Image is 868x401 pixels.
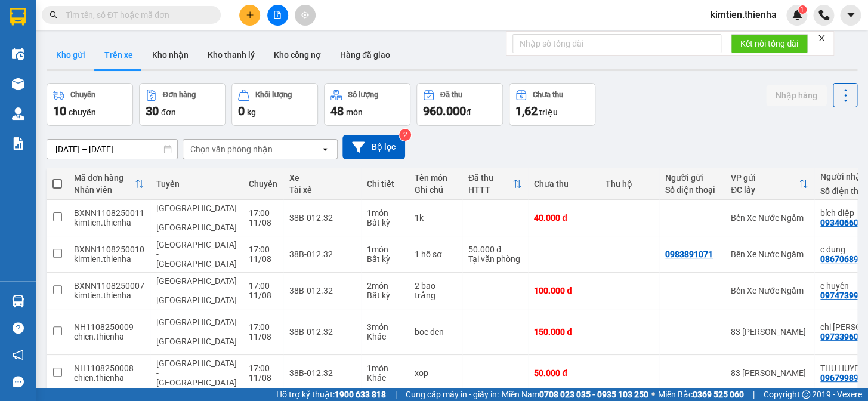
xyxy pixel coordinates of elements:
[800,5,804,14] span: 1
[348,91,378,99] div: Số lượng
[74,373,144,383] div: chien.thienha
[534,368,594,378] div: 50.000 đ
[289,173,355,183] div: Xe
[156,276,237,305] span: [GEOGRAPHIC_DATA] - [GEOGRAPHIC_DATA]
[367,254,403,264] div: Bất kỳ
[249,291,277,300] div: 11/08
[423,104,466,118] span: 960.000
[731,327,808,337] div: 83 [PERSON_NAME]
[415,249,456,259] div: 1 hồ sơ
[66,8,206,21] input: Tìm tên, số ĐT hoặc mã đơn
[68,168,150,200] th: Toggle SortBy
[766,85,827,106] button: Nhập hàng
[534,213,594,223] div: 40.000 đ
[534,327,594,337] div: 150.000 đ
[47,83,133,126] button: Chuyến10chuyến
[820,291,868,300] div: 0974739901
[74,185,135,195] div: Nhân viên
[13,376,24,387] span: message
[264,41,330,69] button: Kho công nợ
[820,218,868,227] div: 0934066001
[139,83,226,126] button: Đơn hàng30đơn
[289,286,355,295] div: 38B-012.32
[367,281,403,291] div: 2 món
[15,87,202,106] b: GỬI : Bến Xe Nước Ngầm
[466,107,471,117] span: đ
[249,281,277,291] div: 17:00
[231,83,318,126] button: Khối lượng0kg
[156,240,237,269] span: [GEOGRAPHIC_DATA] - [GEOGRAPHIC_DATA]
[346,107,363,117] span: món
[239,5,260,26] button: plus
[146,104,159,118] span: 30
[731,368,808,378] div: 83 [PERSON_NAME]
[249,245,277,254] div: 17:00
[161,107,176,117] span: đơn
[47,41,95,69] button: Kho gửi
[606,179,653,189] div: Thu hộ
[820,332,868,341] div: 0973396063
[190,143,273,155] div: Chọn văn phòng nhận
[249,179,277,189] div: Chuyến
[324,83,410,126] button: Số lượng48món
[509,83,595,126] button: Chưa thu1,62 triệu
[53,104,66,118] span: 10
[468,185,512,195] div: HTTT
[342,135,405,159] button: Bộ lọc
[416,83,503,126] button: Đã thu960.000đ
[330,104,344,118] span: 48
[74,332,144,341] div: chien.thienha
[249,363,277,373] div: 17:00
[415,368,456,378] div: xop
[156,317,237,346] span: [GEOGRAPHIC_DATA] - [GEOGRAPHIC_DATA]
[276,388,386,401] span: Hỗ trợ kỹ thuật:
[289,185,355,195] div: Tài xế
[112,44,499,59] li: Hotline: 0981127575, 0981347575, 19009067
[534,179,594,189] div: Chưa thu
[798,5,807,14] sup: 1
[12,78,24,90] img: warehouse-icon
[10,8,26,26] img: logo-vxr
[69,107,96,117] span: chuyến
[255,91,292,99] div: Khối lượng
[395,388,397,401] span: |
[415,185,456,195] div: Ghi chú
[462,168,528,200] th: Toggle SortBy
[792,10,802,20] img: icon-new-feature
[440,91,462,99] div: Đã thu
[289,368,355,378] div: 38B-012.32
[468,254,522,264] div: Tại văn phòng
[143,41,198,69] button: Kho nhận
[701,7,786,22] span: kimtien.thienha
[249,254,277,264] div: 11/08
[731,286,808,295] div: Bến Xe Nước Ngầm
[249,332,277,341] div: 11/08
[367,179,403,189] div: Chi tiết
[840,5,861,26] button: caret-down
[731,213,808,223] div: Bến Xe Nước Ngầm
[13,349,24,360] span: notification
[406,388,499,401] span: Cung cấp máy in - giấy in:
[74,363,144,373] div: NH1108250008
[301,11,309,19] span: aim
[725,168,814,200] th: Toggle SortBy
[13,322,24,334] span: question-circle
[295,5,316,26] button: aim
[802,390,810,399] span: copyright
[74,245,144,254] div: BXNN1108250010
[74,218,144,227] div: kimtien.thienha
[15,15,75,75] img: logo.jpg
[415,213,456,223] div: 1k
[238,104,245,118] span: 0
[533,91,563,99] div: Chưa thu
[845,10,856,20] span: caret-down
[70,91,95,99] div: Chuyến
[12,295,24,307] img: warehouse-icon
[468,245,522,254] div: 50.000 đ
[156,359,237,387] span: [GEOGRAPHIC_DATA] - [GEOGRAPHIC_DATA]
[665,249,713,259] div: 0983891071
[112,29,499,44] li: Số [GEOGRAPHIC_DATA][PERSON_NAME], P. [GEOGRAPHIC_DATA]
[249,373,277,383] div: 11/08
[367,363,403,373] div: 1 món
[753,388,755,401] span: |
